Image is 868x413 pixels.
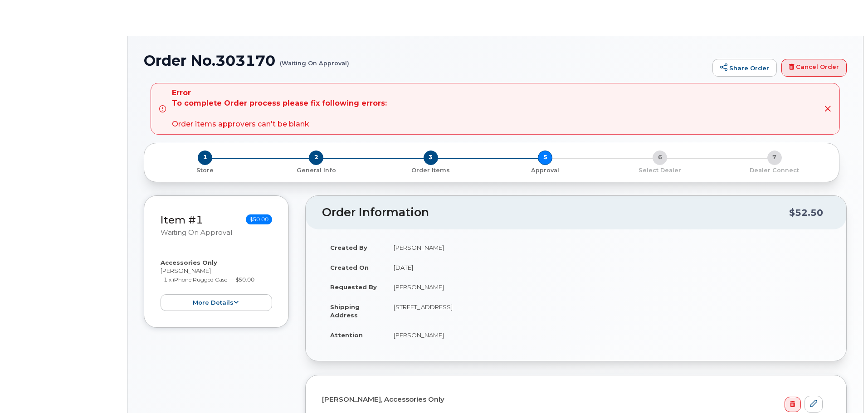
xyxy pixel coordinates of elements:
td: [DATE] [385,258,830,277]
div: $52.50 [789,204,823,221]
button: more details [161,294,272,311]
h2: Order Information [322,206,789,219]
strong: Created By [330,244,367,251]
a: 2 General Info [259,165,374,175]
p: Order Items [377,166,484,175]
h4: [PERSON_NAME], Accessories Only [322,396,823,403]
p: Store [155,166,255,175]
span: $50.00 [246,214,272,224]
h1: Order No.303170 [144,53,708,68]
td: [STREET_ADDRESS] [385,297,830,325]
a: Share Order [712,59,777,77]
strong: Attention [330,331,363,339]
strong: Requested By [330,283,377,291]
span: 2 [309,151,323,165]
td: [PERSON_NAME] [385,277,830,297]
strong: Shipping Address [330,303,360,319]
strong: Created On [330,264,369,271]
div: [PERSON_NAME] [161,258,272,311]
td: [PERSON_NAME] [385,325,830,345]
a: Item #1 [161,214,203,226]
span: 3 [424,151,438,165]
a: 1 Store [151,165,259,175]
strong: Accessories Only [161,259,217,266]
td: [PERSON_NAME] [385,238,830,258]
div: Order items approvers can't be blank [172,88,387,129]
strong: Error [172,88,387,98]
small: 1 x iPhone Rugged Case — $50.00 [164,276,254,283]
a: Cancel Order [781,59,847,77]
span: 1 [198,151,212,165]
small: (Waiting On Approval) [280,53,349,67]
a: 3 Order Items [373,165,488,175]
small: Waiting On Approval [161,228,232,237]
strong: To complete Order process please fix following errors: [172,98,387,109]
p: General Info [263,166,370,175]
